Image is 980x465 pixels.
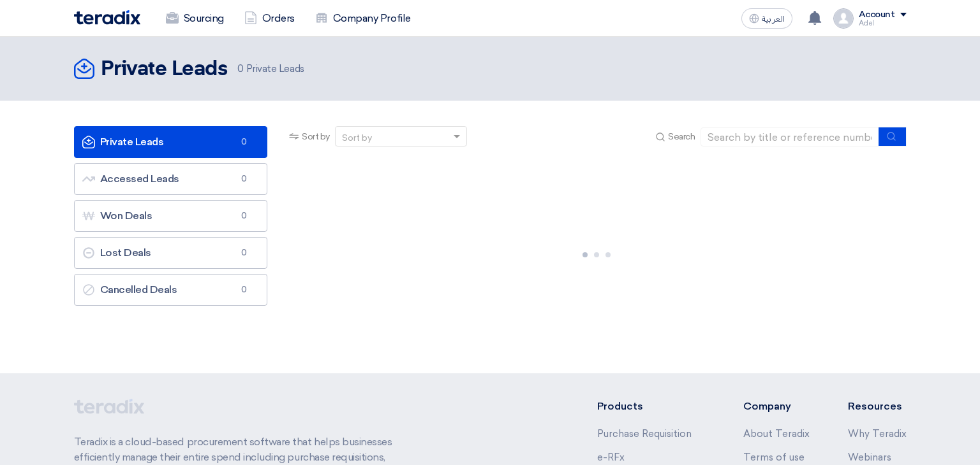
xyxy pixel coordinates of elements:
[305,4,421,32] a: Company Profile
[101,57,228,82] h2: Private Leads
[237,63,244,75] span: 0
[743,452,805,463] a: Terms of use
[833,8,854,29] img: profile_test.png
[236,247,251,259] span: 0
[668,130,695,143] span: Search
[74,126,268,158] a: Private Leads0
[74,237,268,269] a: Lost Deals0
[859,10,895,20] div: Account
[848,452,891,463] a: Webinars
[302,130,330,143] span: Sort by
[743,399,810,414] li: Company
[597,399,705,414] li: Products
[74,200,268,232] a: Won Deals0
[156,4,234,32] a: Sourcing
[74,274,268,306] a: Cancelled Deals0
[236,173,251,185] span: 0
[597,428,692,440] a: Purchase Requisition
[848,399,907,414] li: Resources
[236,210,251,222] span: 0
[74,10,140,25] img: Teradix logo
[848,428,907,440] a: Why Teradix
[743,428,810,440] a: About Teradix
[236,283,251,296] span: 0
[701,127,879,147] input: Search by title or reference number
[741,8,792,29] button: العربية
[234,4,305,32] a: Orders
[74,163,268,195] a: Accessed Leads0
[859,20,907,27] div: Adel
[237,62,304,76] span: Private Leads
[342,131,372,145] div: Sort by
[236,136,251,148] span: 0
[762,15,785,24] span: العربية
[597,452,625,463] a: e-RFx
